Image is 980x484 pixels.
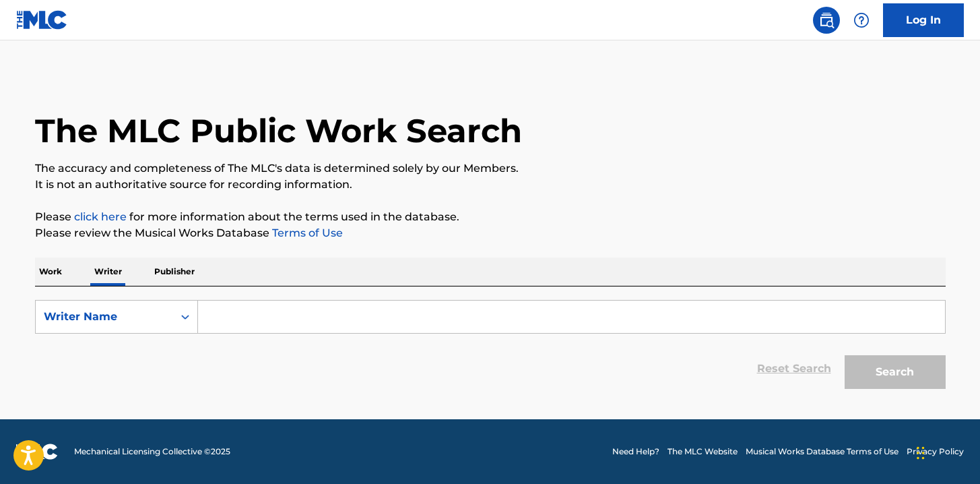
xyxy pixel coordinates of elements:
p: Writer [90,258,126,286]
p: Please review the Musical Works Database [35,225,946,241]
p: Please for more information about the terms used in the database. [35,209,946,225]
img: help [853,12,870,28]
form: Search Form [35,300,946,396]
img: logo [16,444,58,460]
a: Need Help? [612,446,659,458]
img: MLC Logo [16,10,68,30]
a: click here [74,210,127,223]
iframe: Chat Widget [913,419,980,484]
a: Log In [883,3,964,37]
h1: The MLC Public Work Search [35,111,522,151]
p: Work [35,258,66,286]
a: Terms of Use [269,226,343,239]
div: Drag [917,433,925,473]
span: Mechanical Licensing Collective © 2025 [74,446,230,458]
p: The accuracy and completeness of The MLC's data is determined solely by our Members. [35,160,946,177]
p: Publisher [150,258,199,286]
div: Writer Name [44,309,165,325]
div: Help [848,7,875,34]
a: Musical Works Database Terms of Use [746,446,899,458]
img: search [818,12,835,28]
p: It is not an authoritative source for recording information. [35,177,946,193]
a: The MLC Website [667,446,738,458]
a: Privacy Policy [907,446,964,458]
a: Public Search [813,7,840,34]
